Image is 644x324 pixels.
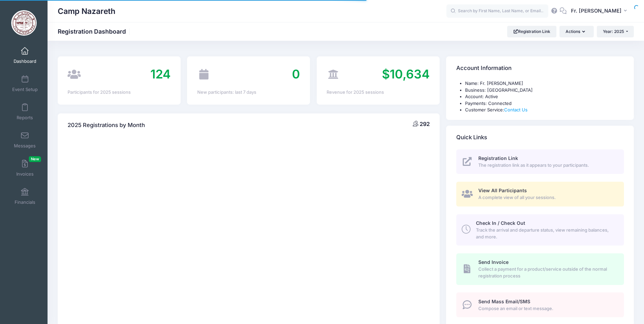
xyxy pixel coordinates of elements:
[476,220,525,226] span: Check In / Check Out
[16,171,34,177] span: Invoices
[420,121,430,127] span: 292
[68,115,145,135] h4: 2025 Registrations by Month
[476,227,616,240] span: Track the arrival and departure status, view remaining balances, and more.
[58,28,132,35] h1: Registration Dashboard
[14,58,36,64] span: Dashboard
[465,93,624,100] li: Account: Active
[571,7,622,15] span: Fr. [PERSON_NAME]
[11,10,37,36] img: Camp Nazareth
[504,107,528,112] a: Contact Us
[9,156,41,180] a: InvoicesNew
[9,184,41,208] a: Financials
[456,292,624,317] a: Send Mass Email/SMS Compose an email or text message.
[150,67,171,82] span: 124
[478,155,518,161] span: Registration Link
[478,162,616,169] span: The registration link as it appears to your participants.
[478,259,509,265] span: Send Invoice
[597,26,634,37] button: Year: 2025
[478,305,616,312] span: Compose an email or text message.
[603,29,624,34] span: Year: 2025
[15,199,35,205] span: Financials
[327,89,429,96] div: Revenue for 2025 sessions
[567,3,634,19] button: Fr. [PERSON_NAME]
[17,115,33,121] span: Reports
[478,187,527,193] span: View All Participants
[456,214,624,246] a: Check In / Check Out Track the arrival and departure status, view remaining balances, and more.
[507,26,556,37] a: Registration Link
[292,67,300,82] span: 0
[456,253,624,285] a: Send Invoice Collect a payment for a product/service outside of the normal registration process
[465,107,624,113] li: Customer Service:
[58,3,115,19] h1: Camp Nazareth
[456,149,624,174] a: Registration Link The registration link as it appears to your participants.
[9,100,41,124] a: Reports
[478,266,616,279] span: Collect a payment for a product/service outside of the normal registration process
[29,156,41,162] span: New
[465,87,624,94] li: Business: [GEOGRAPHIC_DATA]
[559,26,593,37] button: Actions
[478,194,616,201] span: A complete view of all your sessions.
[465,100,624,107] li: Payments: Connected
[456,59,512,78] h4: Account Information
[197,89,300,96] div: New participants: last 7 days
[68,89,170,96] div: Participants for 2025 sessions
[465,80,624,87] li: Name: Fr. [PERSON_NAME]
[382,67,430,82] span: $10,634
[478,299,530,304] span: Send Mass Email/SMS
[9,72,41,95] a: Event Setup
[9,43,41,67] a: Dashboard
[9,128,41,152] a: Messages
[446,4,548,18] input: Search by First Name, Last Name, or Email...
[456,182,624,206] a: View All Participants A complete view of all your sessions.
[14,143,36,149] span: Messages
[12,87,38,92] span: Event Setup
[456,128,487,147] h4: Quick Links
